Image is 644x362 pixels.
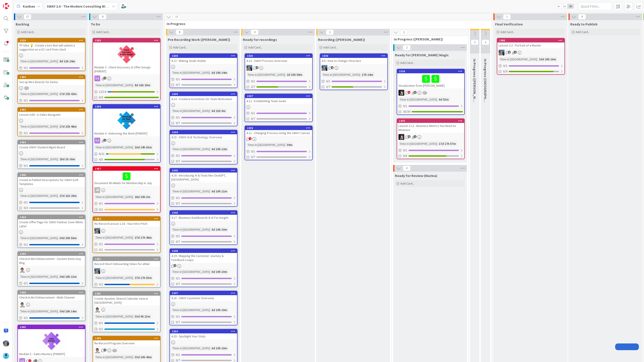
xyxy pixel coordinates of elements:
a: 1465Lesson 3.2 - Portrait of a MasterMATime in [GEOGRAPHIC_DATA]:10d 20h 16m0/18/9 [497,38,565,75]
div: JR [94,187,100,193]
a: 1451Record Short Onboarding Video for eMailMATime in [GEOGRAPHIC_DATA]:27d 17h 53m0/2 [93,257,161,288]
span: Add Card... [21,30,35,34]
div: 39d 18h 13m [58,274,78,279]
span: 0 / 1 [503,63,507,68]
div: 6d 19h 10m [210,227,228,232]
span: : [210,269,210,274]
div: 1448Create & Publish Descriptions for SWAY-Soft Templates [18,173,85,187]
div: 1465 [497,38,564,42]
span: 1 [514,51,517,54]
div: 1457Document All eMails for Membership in July [93,167,160,186]
input: Quick Filter... [578,2,612,10]
span: : [133,235,133,240]
div: 15374.12 - Establishing Team Goals [245,94,312,104]
div: 1529 [20,39,85,42]
span: Kanban [23,4,35,9]
div: 0/1 [245,110,312,116]
span: 0 / 1 [176,77,180,82]
span: 0/7 [251,155,255,159]
a: 15484.19 - Mapping the Customer Journey & Feedback LoopsTime in [GEOGRAPHIC_DATA]:6d 19h 10m0/10/7 [169,248,237,287]
div: 1493 [20,108,85,111]
div: 1475 [397,119,464,123]
span: : [537,57,538,62]
div: Record Short Onboarding Video for eMail [93,261,160,267]
div: 1457 [93,167,160,171]
div: 1546 [172,211,237,214]
span: 0 / 1 [176,115,180,120]
span: : [58,59,58,64]
div: 1548 [172,249,237,253]
div: 15434.9 - How to Change Structure [320,54,387,64]
span: 0/7 [251,116,255,121]
div: 1475 [399,119,464,122]
div: 1475Lesson 3.12 - Business Metrics You Need to Measure [397,119,464,133]
div: 1464Create SWAY Student Mgmt Board [18,140,85,150]
div: 6/21 [93,151,160,157]
a: 1475Lesson 3.12 - Business Metrics You Need to MeasureBNTime in [GEOGRAPHIC_DATA]:17d 17h 57m0/16/8 [397,118,465,159]
span: 2 [174,264,176,267]
a: 15434.9 - How to Change StructureMATime in [GEOGRAPHIC_DATA]:17h 14m0/13/7 [320,53,388,90]
a: 1424Create Offer Page for SWAY Kanban Zone White LabelTime in [GEOGRAPHIC_DATA]:30d 20h 56m0/1 [17,215,85,248]
span: : [58,274,58,279]
div: Time in [GEOGRAPHIC_DATA] [322,72,360,77]
span: 0 / 1 [403,148,407,153]
div: 15444.15 - SWAY AI & Technology Overview [170,130,237,140]
a: 1494Set up Miro Boards for DemoTime in [GEOGRAPHIC_DATA]:17d 22h 42m0/1 [17,75,85,104]
div: 0/1 [93,201,160,206]
div: Time in [GEOGRAPHIC_DATA] [246,142,285,147]
div: Time in [GEOGRAPHIC_DATA] [246,72,285,77]
div: 1546 [170,211,237,215]
span: 8 [408,135,411,138]
div: 1452 [93,217,160,221]
img: BN [398,90,404,96]
span: : [210,227,210,232]
span: 0 / 1 [251,79,255,84]
span: : [58,236,58,240]
div: Time in [GEOGRAPHIC_DATA] [499,57,537,62]
div: Time in [GEOGRAPHIC_DATA] [398,97,437,102]
div: 17d 17h 57m [438,141,457,146]
div: MA [497,50,564,55]
span: 0 / 1 [326,79,330,84]
span: 12 / 14 [99,89,106,94]
div: 1494 [18,75,85,79]
div: 1528Visualization from [PERSON_NAME] [397,69,464,88]
div: 1545 [170,168,237,173]
span: 1 [104,77,106,80]
span: : [210,147,210,152]
span: : [210,70,210,75]
span: 0/7 [176,239,180,244]
div: Create Offer Page for SWAY Kanban Zone White Label [18,219,85,229]
span: 6/6 [99,95,103,100]
div: 4.14 - Creative Incentives for Team Motivation [170,96,237,102]
a: 1304Module 4 - Delivering the Work [PARENT]Time in [GEOGRAPHIC_DATA]:16d 14h 53m6/214/5 [93,104,161,163]
div: Time in [GEOGRAPHIC_DATA] [19,59,58,64]
a: 1303Module 3 - Client Discovery & Offer Design [PARENT]Time in [GEOGRAPHIC_DATA]:8d 16h 20m12/146/6 [93,38,161,101]
div: Set up Miro Boards for Demo [18,79,85,85]
div: 1537 [247,95,312,98]
a: 15374.12 - Establishing Team Goals0/10/7 [245,94,313,122]
div: 4.10 - SWAY Process Overview [245,58,312,64]
div: 1494 [20,76,85,79]
div: 4.16 - Introducing AI & Tools like ChatGPT, [GEOGRAPHIC_DATA] [170,173,237,182]
div: 0/1 [93,241,160,247]
span: : [210,108,210,113]
span: 0 / 1 [176,196,180,200]
span: 0 / 1 [99,201,103,206]
span: 0/7 [176,159,180,164]
div: 1543 [320,54,387,58]
div: Time in [GEOGRAPHIC_DATA] [94,194,133,199]
span: 0 / 1 [99,242,103,246]
div: 1537 [245,94,312,98]
span: : [133,83,133,88]
a: 15364.11 - Changing Process Using the SWAY CanvasTime in [GEOGRAPHIC_DATA]:39m0/10/7 [245,126,313,160]
div: 1424 [20,216,85,219]
a: 1528Visualization from [PERSON_NAME]BNTime in [GEOGRAPHIC_DATA]:6d 53m0/130/30 [397,69,465,115]
div: 1528 [397,69,464,73]
span: 0/1 [99,247,103,252]
div: 1493 [18,108,85,112]
div: 1529 [18,38,85,42]
div: MA [93,268,160,274]
div: 10d 20h 16m [538,57,557,62]
img: MA [246,65,252,71]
